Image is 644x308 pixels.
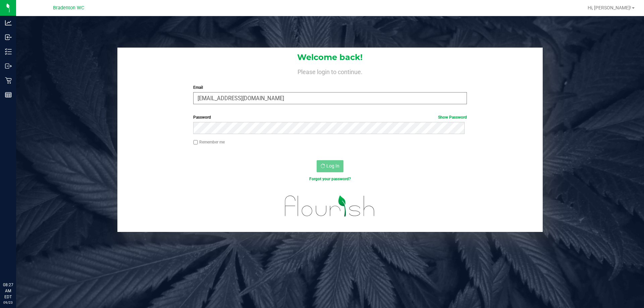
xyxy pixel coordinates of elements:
[5,91,12,98] inline-svg: Reports
[5,63,12,69] inline-svg: Outbound
[117,67,543,75] h4: Please login to continue.
[3,282,13,300] p: 08:27 AM EDT
[53,5,84,11] span: Bradenton WC
[3,300,13,305] p: 09/23
[5,48,12,55] inline-svg: Inventory
[5,34,12,41] inline-svg: Inbound
[317,160,343,172] button: Log In
[588,5,631,10] span: Hi, [PERSON_NAME]!
[326,163,339,169] span: Log In
[5,77,12,84] inline-svg: Retail
[193,139,225,145] label: Remember me
[309,177,351,181] a: Forgot your password?
[438,115,467,120] a: Show Password
[5,19,12,26] inline-svg: Analytics
[193,84,467,90] label: Email
[193,115,211,120] span: Password
[117,53,543,62] h1: Welcome back!
[193,140,198,145] input: Remember me
[277,189,383,223] img: flourish_logo.svg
